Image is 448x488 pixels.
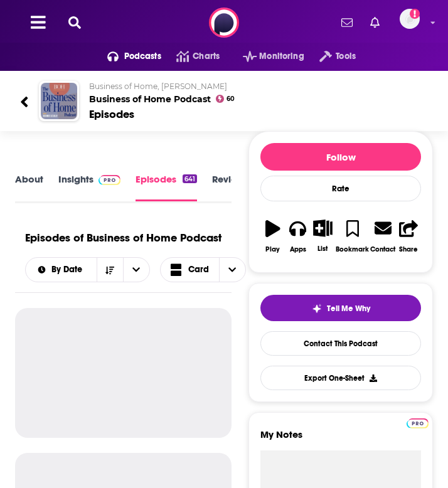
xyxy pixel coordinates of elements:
[365,12,385,33] a: Show notifications dropdown
[124,48,161,65] span: Podcasts
[400,9,420,29] img: User Profile
[212,173,248,201] a: Reviews
[161,46,220,66] a: Charts
[400,9,420,29] span: Logged in as mijal
[92,46,161,66] button: open menu
[41,83,77,119] img: Business of Home Podcast
[160,257,247,282] button: Choose View
[89,82,428,105] h2: Business of Home Podcast
[26,265,97,274] button: open menu
[260,176,421,201] div: Rate
[265,245,280,253] div: Play
[399,245,418,253] div: Share
[327,304,370,314] span: Tell Me Why
[260,143,421,171] button: Follow
[410,9,420,19] svg: Add a profile image
[89,82,227,91] span: Business of Home, [PERSON_NAME]
[228,46,304,66] button: open menu
[51,265,87,274] span: By Date
[123,258,149,282] button: open menu
[89,107,134,121] div: Episodes
[183,174,197,183] div: 641
[400,9,427,36] a: Logged in as mijal
[336,12,358,33] a: Show notifications dropdown
[304,46,356,66] button: open menu
[25,231,221,245] h1: Episodes of Business of Home Podcast
[260,428,421,450] label: My Notes
[209,8,239,38] img: Podchaser - Follow, Share and Rate Podcasts
[97,258,123,282] button: Sort Direction
[15,173,43,201] a: About
[312,304,322,314] img: tell me why sparkle
[58,173,120,201] a: InsightsPodchaser Pro
[317,245,328,253] div: List
[370,211,396,261] a: Contact
[311,211,336,260] button: List
[335,211,370,261] button: Bookmark
[136,173,197,201] a: Episodes641
[260,211,285,261] button: Play
[407,418,429,428] img: Podchaser Pro
[396,211,421,261] button: Share
[336,48,356,65] span: Tools
[336,245,369,253] div: Bookmark
[259,48,304,65] span: Monitoring
[370,245,395,253] div: Contact
[260,295,421,321] button: tell me why sparkleTell Me Why
[193,48,220,65] span: Charts
[227,97,235,102] span: 60
[260,331,421,356] a: Contact This Podcast
[99,175,120,185] img: Podchaser Pro
[25,257,150,282] h2: Choose List sort
[285,211,311,261] button: Apps
[290,245,306,253] div: Apps
[260,366,421,390] button: Export One-Sheet
[188,265,209,274] span: Card
[407,416,429,428] a: Pro website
